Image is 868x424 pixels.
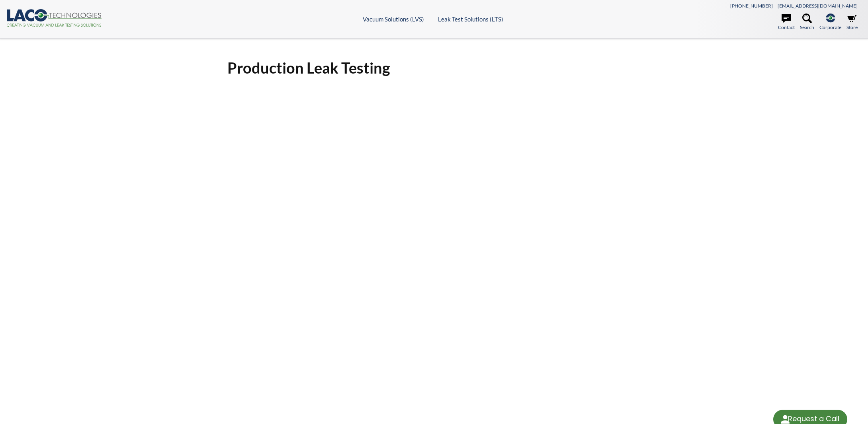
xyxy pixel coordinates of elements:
[438,16,503,23] a: Leak Test Solutions (LTS)
[778,14,795,31] a: Contact
[778,3,858,9] a: [EMAIL_ADDRESS][DOMAIN_NAME]
[730,3,773,9] a: [PHONE_NUMBER]
[800,14,814,31] a: Search
[363,16,424,23] a: Vacuum Solutions (LVS)
[846,14,858,31] a: Store
[819,23,841,31] span: Corporate
[227,58,641,78] h1: Production Leak Testing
